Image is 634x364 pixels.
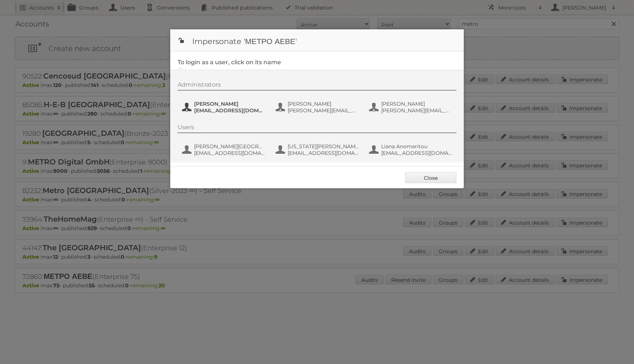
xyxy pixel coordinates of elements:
[381,143,452,150] span: Liana Anomeritou
[178,59,281,66] legend: To login as a user, click on its name
[288,150,359,156] span: [EMAIL_ADDRESS][DOMAIN_NAME]
[194,107,265,114] span: [EMAIL_ADDRESS][DOMAIN_NAME]
[368,142,455,157] button: Liana Anomeritou [EMAIL_ADDRESS][DOMAIN_NAME]
[381,101,452,107] span: [PERSON_NAME]
[181,100,267,114] button: [PERSON_NAME] [EMAIL_ADDRESS][DOMAIN_NAME]
[275,100,361,114] button: [PERSON_NAME] [PERSON_NAME][EMAIL_ADDRESS][DOMAIN_NAME]
[381,107,452,114] span: [PERSON_NAME][EMAIL_ADDRESS][DOMAIN_NAME]
[181,142,267,157] button: [PERSON_NAME][GEOGRAPHIC_DATA] [EMAIL_ADDRESS][DOMAIN_NAME]
[170,29,464,51] h1: Impersonate 'ΜΕΤΡΟ ΑΕΒΕ'
[405,172,456,183] a: Close
[178,124,456,133] div: Users
[194,143,265,150] span: [PERSON_NAME][GEOGRAPHIC_DATA]
[275,142,361,157] button: [US_STATE][PERSON_NAME] [EMAIL_ADDRESS][DOMAIN_NAME]
[178,81,456,91] div: Administrators
[381,150,452,156] span: [EMAIL_ADDRESS][DOMAIN_NAME]
[288,143,359,150] span: [US_STATE][PERSON_NAME]
[288,101,359,107] span: [PERSON_NAME]
[288,107,359,114] span: [PERSON_NAME][EMAIL_ADDRESS][DOMAIN_NAME]
[194,150,265,156] span: [EMAIL_ADDRESS][DOMAIN_NAME]
[194,101,265,107] span: [PERSON_NAME]
[368,100,455,114] button: [PERSON_NAME] [PERSON_NAME][EMAIL_ADDRESS][DOMAIN_NAME]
